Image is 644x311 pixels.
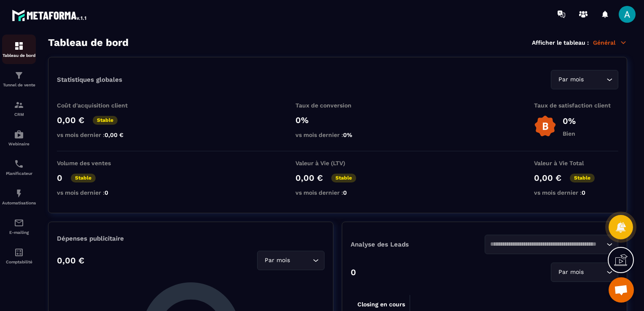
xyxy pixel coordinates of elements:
[551,70,618,89] div: Search for option
[57,115,84,125] p: 0,00 €
[357,301,405,308] tspan: Closing en cours
[57,102,141,109] p: Coût d'acquisition client
[2,182,36,212] a: automationsautomationsAutomatisations
[14,218,24,228] img: email
[2,230,36,235] p: E-mailing
[57,76,122,83] p: Statistiques globales
[490,240,605,249] input: Search for option
[556,268,585,277] span: Par mois
[57,173,62,183] p: 0
[2,171,36,176] p: Planificateur
[2,212,36,241] a: emailemailE-mailing
[14,70,24,80] img: formation
[14,188,24,198] img: automations
[2,241,36,271] a: accountantaccountantComptabilité
[563,130,576,137] p: Bien
[585,75,604,84] input: Search for option
[71,174,96,182] p: Stable
[2,83,36,87] p: Tunnel de vente
[57,131,141,138] p: vs mois dernier :
[14,129,24,139] img: automations
[57,235,325,242] p: Dépenses publicitaire
[2,260,36,264] p: Comptabilité
[14,159,24,169] img: scheduler
[295,173,323,183] p: 0,00 €
[563,116,576,126] p: 0%
[2,142,36,146] p: Webinaire
[2,53,36,58] p: Tableau de bord
[295,160,380,166] p: Valeur à Vie (LTV)
[532,39,589,46] p: Afficher le tableau :
[105,131,123,138] span: 0,00 €
[351,267,356,277] p: 0
[14,41,24,51] img: formation
[295,131,380,138] p: vs mois dernier :
[593,39,627,46] p: Général
[295,102,380,109] p: Taux de conversion
[551,263,618,282] div: Search for option
[12,8,88,23] img: logo
[93,116,118,125] p: Stable
[14,100,24,110] img: formation
[2,35,36,64] a: formationformationTableau de bord
[57,255,84,265] p: 0,00 €
[2,94,36,123] a: formationformationCRM
[585,268,604,277] input: Search for option
[263,256,292,265] span: Par mois
[534,102,618,109] p: Taux de satisfaction client
[556,75,585,84] span: Par mois
[351,241,485,248] p: Analyse des Leads
[582,189,585,196] span: 0
[14,247,24,257] img: accountant
[57,160,141,166] p: Volume des ventes
[295,189,380,196] p: vs mois dernier :
[48,37,129,48] h3: Tableau de bord
[609,277,634,303] a: Ouvrir le chat
[534,160,618,166] p: Valeur à Vie Total
[534,173,561,183] p: 0,00 €
[295,115,380,125] p: 0%
[570,174,595,182] p: Stable
[534,189,618,196] p: vs mois dernier :
[2,112,36,117] p: CRM
[2,64,36,94] a: formationformationTunnel de vente
[105,189,108,196] span: 0
[331,174,356,182] p: Stable
[2,153,36,182] a: schedulerschedulerPlanificateur
[57,189,141,196] p: vs mois dernier :
[2,123,36,153] a: automationsautomationsWebinaire
[257,251,325,270] div: Search for option
[343,189,347,196] span: 0
[485,235,619,254] div: Search for option
[292,256,311,265] input: Search for option
[343,131,352,138] span: 0%
[534,115,556,137] img: b-badge-o.b3b20ee6.svg
[2,201,36,205] p: Automatisations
